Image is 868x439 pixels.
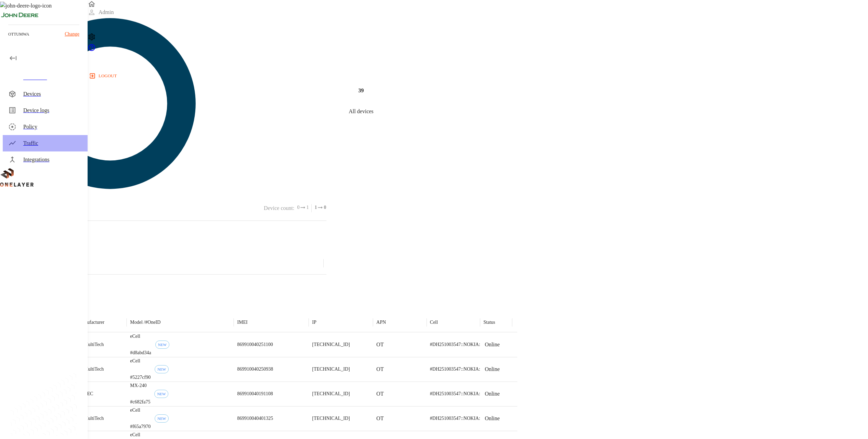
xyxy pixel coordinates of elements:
span: NEW [155,416,168,421]
p: OT [376,341,384,349]
img: MultiTech [78,341,104,348]
p: IMEI [237,319,247,326]
div: First seen: 10/13/2025 02:20:50 PM [155,414,169,423]
p: #5227cf90 [130,374,151,381]
a: onelayer-support [88,47,96,53]
p: eCell [130,431,151,438]
p: 869910040250938 [237,366,273,373]
p: [TECHNICAL_ID] [312,366,350,373]
span: NEW [155,392,168,396]
p: MX-240 [130,382,150,389]
p: Online [485,414,500,423]
p: eCell [130,407,151,414]
p: Admin [99,8,114,16]
span: #DH251003547::NOKIA::ASIB [430,416,493,421]
p: OT [376,390,384,398]
p: eCell [130,333,151,340]
a: logout [88,70,868,81]
p: Online [485,365,500,373]
span: Support Portal [88,47,96,53]
span: # OneID [145,320,160,325]
p: Cell [430,319,438,326]
div: First seen: 10/13/2025 03:44:50 PM [155,341,169,349]
h4: 39 [358,86,364,94]
span: #DH251003547::NOKIA::ASIB [430,367,493,372]
p: [TECHNICAL_ID] [312,390,350,397]
p: OT [376,414,384,423]
span: 1 [314,204,317,211]
span: 0 [297,204,299,211]
p: #d8abd34a [130,349,151,356]
div: First seen: 10/13/2025 03:41:50 PM [155,365,169,373]
p: [TECHNICAL_ID] [312,415,350,422]
p: [TECHNICAL_ID] [312,341,350,348]
p: Online [485,390,500,398]
p: 869910040251100 [237,341,273,348]
span: #DH251003547::NOKIA::ASIB [430,391,493,396]
p: eCell [130,358,151,364]
p: OT [376,365,384,373]
span: #DH251003547::NOKIA::ASIB [430,342,493,347]
p: 869910040401325 [237,415,273,422]
p: #c682fa75 [130,399,150,405]
img: MultiTech [78,366,104,373]
span: NEW [155,367,168,371]
img: MultiTech [78,415,104,422]
p: Device count : [264,204,294,212]
p: All devices [349,107,373,116]
p: APN [376,319,386,326]
div: First seen: 10/13/2025 03:38:50 PM [154,390,168,398]
p: Model / [130,319,160,326]
button: logout [88,70,119,81]
p: 869910040191108 [237,390,273,397]
p: #f65a7970 [130,423,151,430]
p: Online [485,341,500,349]
p: Manufacturer [78,319,104,326]
span: 0 [324,204,326,211]
span: 1 [306,204,309,211]
span: NEW [156,343,169,347]
p: Status [483,319,495,326]
p: IP [312,319,316,326]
